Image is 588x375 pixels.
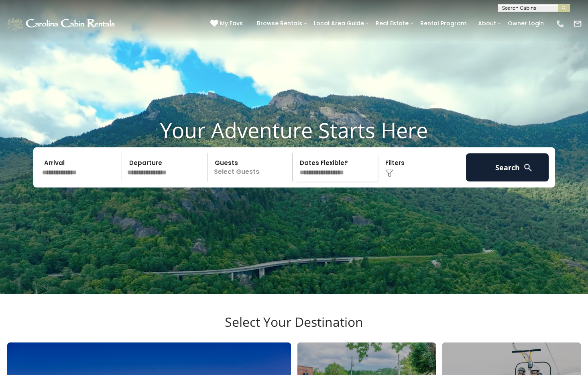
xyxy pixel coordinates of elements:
img: search-regular-white.png [523,163,533,173]
a: Local Area Guide [310,17,368,30]
a: My Favs [210,19,245,28]
a: Rental Program [416,17,470,30]
img: mail-regular-white.png [573,19,582,28]
a: About [474,17,500,30]
img: White-1-1-2.png [6,16,117,32]
a: Real Estate [372,17,413,30]
button: Search [466,153,549,181]
img: filter--v1.png [385,169,393,177]
a: Browse Rentals [253,17,306,30]
img: phone-regular-white.png [556,19,565,28]
h3: Select Your Destination [6,314,582,342]
p: Select Guests [210,153,293,181]
span: My Favs [220,19,243,28]
a: Owner Login [504,17,548,30]
h1: Your Adventure Starts Here [6,118,582,143]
